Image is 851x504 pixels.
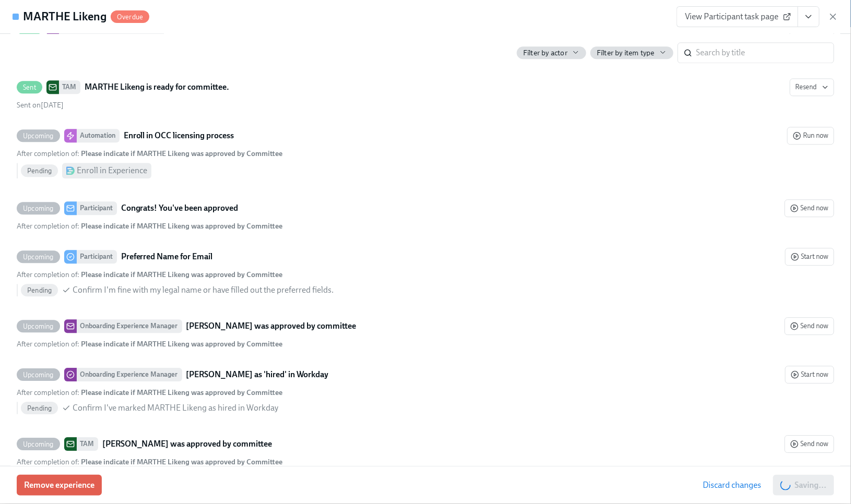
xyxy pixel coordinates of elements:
span: Upcoming [17,371,60,379]
button: UpcomingOnboarding Experience Manager[PERSON_NAME] was approved by committeeAfter completion of: ... [785,317,834,335]
div: After completion of : [17,270,282,280]
span: Pending [21,167,58,175]
span: Upcoming [17,205,60,212]
button: UpcomingAutomationEnroll in OCC licensing processAfter completion of: Please indicate if MARTHE L... [787,127,834,145]
div: Enroll in Experience [77,165,147,176]
div: Onboarding Experience Manager [77,319,182,333]
span: Thursday, September 25th 2025, 8:36 am [17,101,64,110]
strong: Please indicate if MARTHE Likeng was approved by Committee [81,149,282,158]
div: After completion of : [17,221,282,231]
strong: MARTHE Likeng is ready for committee. [85,81,229,93]
div: After completion of : [17,457,282,467]
span: Start now [791,369,829,380]
span: Confirm I've marked MARTHE Likeng as hired in Workday [73,402,278,414]
button: Filter by actor [517,46,586,59]
input: Search by title [696,42,834,63]
span: Upcoming [17,132,60,140]
span: Remove experience [24,480,94,490]
strong: Preferred Name for Email [121,250,213,263]
div: Participant [77,250,117,263]
span: Upcoming [17,440,60,448]
div: After completion of : [17,149,282,159]
span: Upcoming [17,253,60,261]
div: Automation [77,129,120,142]
button: UpcomingParticipantCongrats! You've been approvedAfter completion of: Please indicate if MARTHE L... [785,199,834,217]
button: SentTAMMARTHE Likeng is ready for committee.Sent on[DATE] [790,78,834,96]
div: TAM [59,80,80,94]
strong: Enroll in OCC licensing process [124,129,234,142]
div: After completion of : [17,339,282,349]
button: Remove experience [17,475,102,496]
span: Upcoming [17,322,60,330]
span: Start now [791,251,829,262]
button: UpcomingTAM[PERSON_NAME] was approved by committeeAfter completion of: Please indicate if MARTHE ... [785,435,834,453]
strong: Please indicate if MARTHE Likeng was approved by Committee [81,340,282,349]
span: Send now [790,439,829,449]
span: View Participant task page [685,11,789,22]
button: View task page [798,6,820,27]
button: UpcomingParticipantPreferred Name for EmailAfter completion of: Please indicate if MARTHE Likeng ... [785,248,834,266]
button: Discard changes [696,475,769,496]
strong: Please indicate if MARTHE Likeng was approved by Committee [81,222,282,231]
button: Filter by item type [590,46,673,59]
strong: [PERSON_NAME] as 'hired' in Workday [186,368,329,381]
strong: Please indicate if MARTHE Likeng was approved by Committee [81,458,282,466]
span: Filter by actor [523,48,568,58]
strong: [PERSON_NAME] was approved by committee [186,320,357,332]
span: Pending [21,286,58,294]
span: Confirm I'm fine with my legal name or have filled out the preferred fields. [73,284,334,296]
strong: Please indicate if MARTHE Likeng was approved by Committee [81,270,282,279]
span: Pending [21,404,58,412]
button: UpcomingOnboarding Experience Manager[PERSON_NAME] as 'hired' in WorkdayAfter completion of: Plea... [785,366,834,383]
div: Onboarding Experience Manager [77,368,182,381]
span: Send now [790,203,829,213]
strong: Congrats! You've been approved [121,202,239,214]
span: Send now [790,321,829,331]
span: Run now [793,130,829,141]
span: Sent [17,83,42,91]
span: Discard changes [703,480,762,490]
span: Overdue [111,13,149,21]
div: Participant [77,201,117,215]
a: View Participant task page [677,6,798,27]
span: Resend [796,82,829,92]
h4: MARTHE Likeng [23,9,107,25]
span: Filter by item type [597,48,655,58]
strong: Please indicate if MARTHE Likeng was approved by Committee [81,388,282,397]
strong: [PERSON_NAME] was approved by committee [102,438,273,450]
div: TAM [77,437,98,451]
div: After completion of : [17,388,282,398]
